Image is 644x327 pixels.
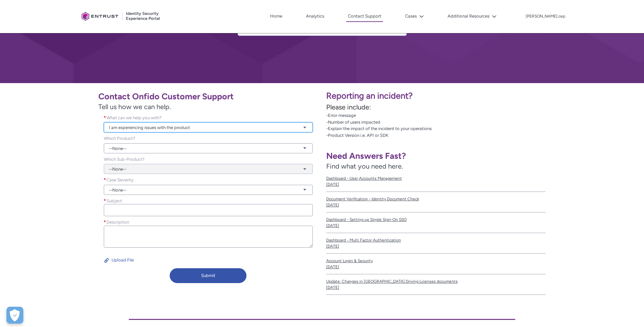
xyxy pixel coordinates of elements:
[104,143,313,153] a: --None--
[6,307,23,324] div: Cookie Preferences
[326,265,339,269] lightning-formatted-date-time: [DATE]
[98,102,318,112] span: Tell us how we can help.
[326,102,640,112] p: Please include:
[326,162,403,170] span: Find what you need here.
[326,171,546,192] a: Dashboard - User Accounts Management[DATE]
[304,11,326,21] a: Analytics, opens in new tab
[98,91,318,102] h1: Contact Onfido Customer Support
[104,185,313,195] a: --None--
[268,11,284,21] a: Home
[104,255,134,266] button: Upload File
[346,11,383,22] a: Contact Support
[403,11,426,21] button: Cases
[326,233,546,254] a: Dashboard - Multi Factor Authentication[DATE]
[6,307,23,324] button: Open Preferences
[326,196,546,202] span: Document Verification - Identity Document Check
[104,157,145,162] span: Which Sub-Product?
[326,274,546,295] a: Update: Changes in [GEOGRAPHIC_DATA] Driving Licenses documents[DATE]
[326,237,546,243] span: Dashboard - Multi Factor Authentication
[526,14,565,19] p: [PERSON_NAME].cep
[104,115,106,121] span: required
[326,212,546,233] a: Dashboard - Setting up Single Sign-On SSO[DATE]
[326,175,546,181] span: Dashboard - User Accounts Management
[326,254,546,274] a: Account Login & Security[DATE]
[106,198,122,203] span: Subject
[104,136,135,141] span: Which Product?
[106,115,162,120] span: What can we help you with?
[326,151,546,161] h1: Need Answers Fast?
[326,90,640,102] p: Reporting an incident?
[326,258,546,264] span: Account Login & Security
[104,198,106,204] span: required
[525,12,566,19] button: User Profile alex.cep
[104,204,313,216] input: required
[104,226,313,248] textarea: required
[326,192,546,212] a: Document Verification - Identity Document Check[DATE]
[326,244,339,249] lightning-formatted-date-time: [DATE]
[326,285,339,290] lightning-formatted-date-time: [DATE]
[326,278,546,284] span: Update: Changes in [GEOGRAPHIC_DATA] Driving Licenses documents
[326,223,339,228] lightning-formatted-date-time: [DATE]
[170,268,246,283] button: Submit
[326,182,339,187] lightning-formatted-date-time: [DATE]
[104,219,106,226] span: required
[326,112,640,139] p: -Error message -Number of users impacted -Explain the impact of the incident to your operations -...
[106,220,129,225] span: Description
[104,177,106,183] span: required
[104,122,313,132] a: I am experiencing issues with the product
[326,217,546,223] span: Dashboard - Setting up Single Sign-On SSO
[326,203,339,207] lightning-formatted-date-time: [DATE]
[446,11,498,21] button: Additional Resources
[106,177,134,182] span: Case Severity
